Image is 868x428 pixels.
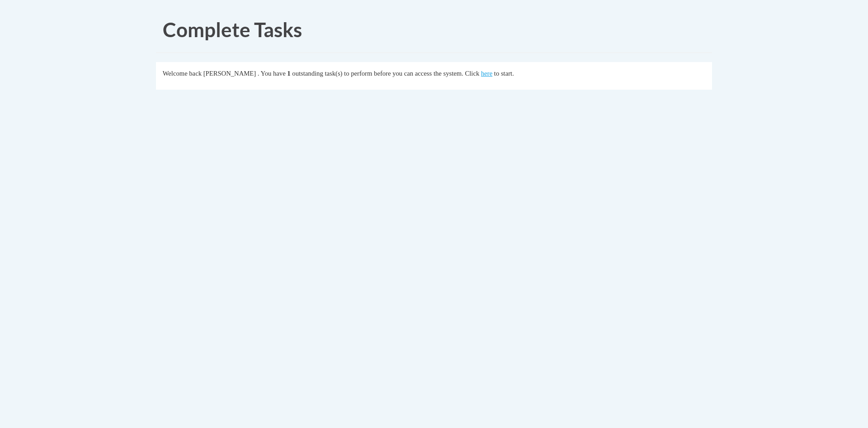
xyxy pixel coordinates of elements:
[292,70,479,77] span: outstanding task(s) to perform before you can access the system. Click
[203,70,256,77] span: [PERSON_NAME]
[287,70,290,77] span: 1
[481,70,492,77] a: here
[163,18,302,41] span: Complete Tasks
[258,70,286,77] span: . You have
[494,70,514,77] span: to start.
[163,70,202,77] span: Welcome back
